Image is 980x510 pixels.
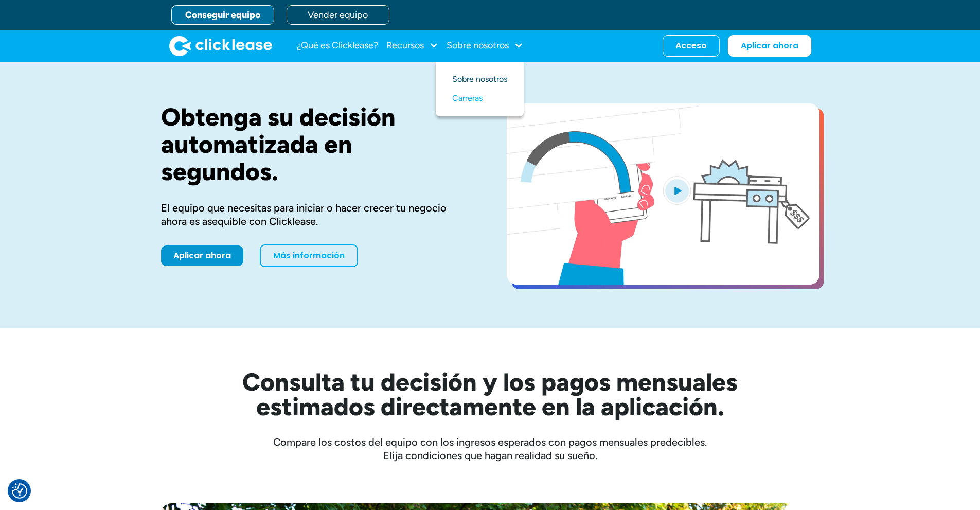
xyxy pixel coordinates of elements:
[507,103,819,285] a: caja de luz abierta
[728,35,811,57] a: Aplicar ahora
[297,40,378,51] font: ¿Qué es Clicklease?
[675,40,707,51] font: Acceso
[675,41,707,51] div: Acceso
[383,449,597,462] font: Elija condiciones que hagan realidad su sueño.
[452,70,507,89] a: Sobre nosotros
[185,9,260,21] font: Conseguir equipo
[12,483,27,499] button: Preferencias de consentimiento
[273,250,345,261] font: Más información
[173,250,231,261] font: Aplicar ahora
[452,93,483,103] font: Carreras
[436,62,524,116] nav: Sobre nosotros
[297,36,378,56] a: ¿Qué es Clicklease?
[169,36,272,56] a: hogar
[161,102,396,186] font: Obtenga su decisión automatizada en segundos.
[741,40,798,51] font: Aplicar ahora
[260,244,358,267] a: Más información
[171,5,274,25] a: Conseguir equipo
[161,245,243,266] a: Aplicar ahora
[447,40,509,51] font: Sobre nosotros
[452,74,507,84] font: Sobre nosotros
[273,436,707,448] font: Compare los costos del equipo con los ingresos esperados con pagos mensuales predecibles.
[447,36,523,56] div: Sobre nosotros
[663,176,691,205] img: Logotipo del botón de reproducción azul sobre un fondo circular azul claro
[169,36,272,56] img: Logotipo de Clicklease
[386,40,424,51] font: Recursos
[452,89,507,108] a: Carreras
[386,36,438,56] div: Recursos
[161,202,447,227] font: El equipo que necesitas para iniciar o hacer crecer tu negocio ahora es asequible con Clicklease.
[242,367,738,421] font: Consulta tu decisión y los pagos mensuales estimados directamente en la aplicación.
[308,9,368,21] font: Vender equipo
[287,5,389,25] a: Vender equipo
[12,483,27,499] img: Revisar el botón de consentimiento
